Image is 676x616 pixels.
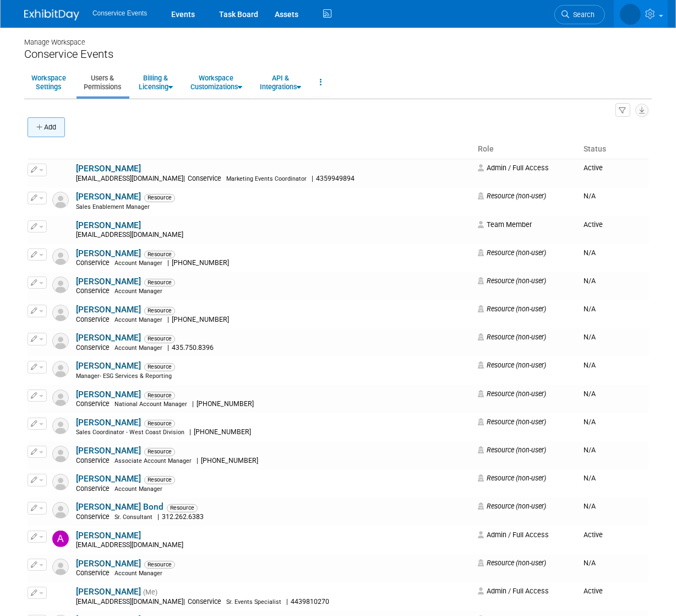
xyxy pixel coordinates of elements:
[52,305,69,321] img: Resource
[52,587,69,603] img: Amiee Griffey
[76,390,141,399] a: [PERSON_NAME]
[52,277,69,293] img: Resource
[226,598,281,606] span: Sr. Events Specialist
[167,259,169,267] span: |
[584,531,603,539] span: Active
[584,277,596,285] span: N/A
[159,513,207,521] span: 312.262.6383
[76,400,113,408] span: Conservice
[76,277,141,287] a: [PERSON_NAME]
[478,305,546,313] span: Resource (non-user)
[478,277,546,285] span: Resource (non-user)
[76,587,141,597] a: [PERSON_NAME]
[115,485,162,493] span: Account Manager
[288,598,332,606] span: 4439810270
[478,220,532,229] span: Team Member
[169,316,232,323] span: [PHONE_NUMBER]
[115,344,162,352] span: Account Manager
[76,259,113,267] span: Conservice
[584,192,596,200] span: N/A
[478,446,546,454] span: Resource (non-user)
[52,559,69,575] img: Resource
[52,333,69,349] img: Resource
[584,418,596,426] span: N/A
[478,192,546,200] span: Resource (non-user)
[76,541,471,550] div: [EMAIL_ADDRESS][DOMAIN_NAME]
[144,194,175,202] span: Resource
[144,251,175,258] span: Resource
[189,428,191,436] span: |
[584,587,603,595] span: Active
[52,418,69,434] img: Resource
[144,392,175,399] span: Resource
[312,175,313,182] span: |
[584,220,603,229] span: Active
[76,231,471,240] div: [EMAIL_ADDRESS][DOMAIN_NAME]
[144,363,175,371] span: Resource
[478,361,546,369] span: Resource (non-user)
[52,248,69,265] img: Resource
[76,531,141,541] a: [PERSON_NAME]
[183,69,249,96] a: WorkspaceCustomizations
[478,559,546,567] span: Resource (non-user)
[76,164,141,174] a: [PERSON_NAME]
[183,598,185,606] span: |
[132,69,180,96] a: Billing &Licensing
[52,531,69,547] img: Amanda Terrano
[76,474,141,484] a: [PERSON_NAME]
[167,344,169,352] span: |
[144,448,175,456] span: Resource
[144,279,175,287] span: Resource
[52,220,69,237] img: Adam Thomas
[478,164,549,172] span: Admin / Full Access
[115,457,192,464] span: Associate Account Manager
[620,4,641,25] img: Amiee Griffey
[584,390,596,398] span: N/A
[76,559,141,569] a: [PERSON_NAME]
[169,259,232,267] span: [PHONE_NUMBER]
[76,502,163,512] a: [PERSON_NAME] Bond
[478,418,546,426] span: Resource (non-user)
[76,192,141,202] a: [PERSON_NAME]
[76,446,141,456] a: [PERSON_NAME]
[157,513,159,521] span: |
[76,305,141,315] a: [PERSON_NAME]
[584,559,596,567] span: N/A
[76,344,113,352] span: Conservice
[52,390,69,406] img: Resource
[478,333,546,341] span: Resource (non-user)
[169,344,217,352] span: 435.750.8396
[144,307,175,315] span: Resource
[167,504,198,512] span: Resource
[191,428,254,436] span: [PHONE_NUMBER]
[579,140,648,159] th: Status
[52,164,69,180] img: Abby Reaves
[115,260,162,267] span: Account Manager
[313,175,358,182] span: 4359949894
[24,28,652,47] div: Manage Workspace
[192,400,194,408] span: |
[76,485,113,493] span: Conservice
[584,474,596,482] span: N/A
[76,372,172,380] span: Manager- ESG Services & Reporting
[52,502,69,518] img: Resource
[144,476,175,484] span: Resource
[584,333,596,341] span: N/A
[76,220,141,230] a: [PERSON_NAME]
[115,514,152,521] span: Sr. Consultant
[52,361,69,377] img: Resource
[76,569,113,577] span: Conservice
[76,598,471,607] div: [EMAIL_ADDRESS][DOMAIN_NAME]
[185,175,225,182] span: Conservice
[198,457,261,464] span: [PHONE_NUMBER]
[584,164,603,172] span: Active
[52,192,69,208] img: Resource
[115,316,162,323] span: Account Manager
[115,401,187,408] span: National Account Manager
[569,10,595,19] span: Search
[473,140,579,159] th: Role
[76,418,141,428] a: [PERSON_NAME]
[286,598,288,606] span: |
[76,203,150,210] span: Sales Enablement Manager
[584,305,596,313] span: N/A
